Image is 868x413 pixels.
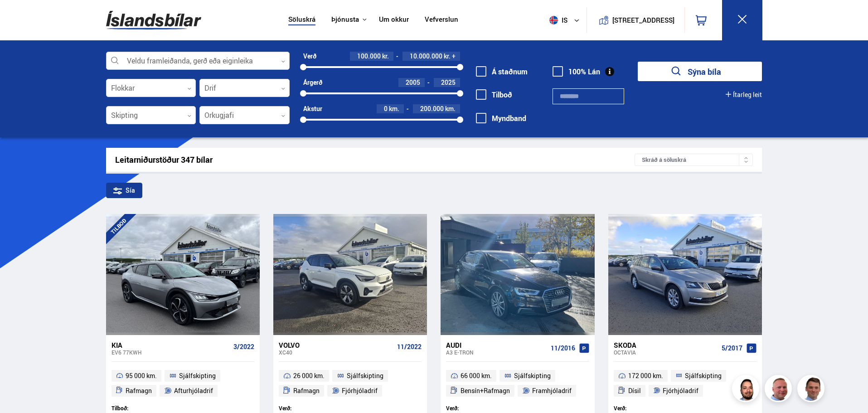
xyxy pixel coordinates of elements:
[279,341,393,349] div: Volvo
[446,405,518,412] div: Verð:
[532,385,572,396] span: Framhjóladrif
[476,68,528,76] label: Á staðnum
[614,341,718,349] div: Skoda
[726,91,762,98] button: Ítarleg leit
[106,5,201,35] img: G0Ugv5HjCgRt.svg
[452,53,456,60] span: +
[7,4,34,31] button: Opna LiveChat spjallviðmót
[446,349,547,355] div: A3 E-TRON
[303,105,322,112] div: Akstur
[546,16,568,24] span: is
[616,16,671,24] button: [STREET_ADDRESS]
[126,385,152,396] span: Rafmagn
[445,105,456,112] span: km.
[331,15,359,24] button: Þjónusta
[303,53,316,60] div: Verð
[733,376,761,403] img: nhp88E3Fdnt1Opn2.png
[384,104,388,113] span: 0
[766,376,793,403] img: siFngHWaQ9KaOqBr.png
[410,52,442,60] span: 10.000.000
[663,385,698,396] span: Fjórhjóladrif
[379,15,409,25] a: Um okkur
[553,68,600,76] label: 100% Lán
[799,376,826,403] img: FbJEzSuNWCJXmdc-.webp
[112,341,230,349] div: Kia
[628,385,641,396] span: Dísil
[425,15,458,25] a: Vefverslun
[476,114,526,122] label: Myndband
[112,405,183,412] div: Tilboð:
[461,385,510,396] span: Bensín+Rafmagn
[551,345,575,352] span: 11/2016
[397,343,422,350] span: 11/2022
[342,385,378,396] span: Fjórhjóladrif
[635,154,753,166] div: Skráð á söluskrá
[347,370,383,381] span: Sjálfskipting
[444,53,451,60] span: kr.
[126,370,157,381] span: 95 000 km.
[303,79,322,86] div: Árgerð
[179,370,216,381] span: Sjálfskipting
[614,405,685,412] div: Verð:
[112,349,230,355] div: EV6 77KWH
[514,370,551,381] span: Sjálfskipting
[293,385,320,396] span: Rafmagn
[549,16,558,24] img: svg+xml;base64,PHN2ZyB4bWxucz0iaHR0cDovL3d3dy53My5vcmcvMjAwMC9zdmciIHdpZHRoPSI1MTIiIGhlaWdodD0iNT...
[357,52,381,60] span: 100.000
[389,105,399,112] span: km.
[441,78,456,87] span: 2025
[420,104,444,113] span: 200.000
[233,343,254,350] span: 3/2022
[406,78,420,87] span: 2005
[115,155,635,165] div: Leitarniðurstöður 347 bílar
[382,53,389,60] span: kr.
[174,385,213,396] span: Afturhjóladrif
[279,349,393,355] div: XC40
[461,370,492,381] span: 66 000 km.
[592,7,679,33] a: [STREET_ADDRESS]
[628,370,663,381] span: 172 000 km.
[638,62,762,81] button: Sýna bíla
[279,405,350,412] div: Verð:
[685,370,722,381] span: Sjálfskipting
[293,370,325,381] span: 26 000 km.
[106,183,142,198] div: Sía
[546,7,587,34] button: is
[446,341,547,349] div: Audi
[614,349,718,355] div: Octavia
[288,15,315,25] a: Söluskrá
[722,345,742,352] span: 5/2017
[476,91,512,99] label: Tilboð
